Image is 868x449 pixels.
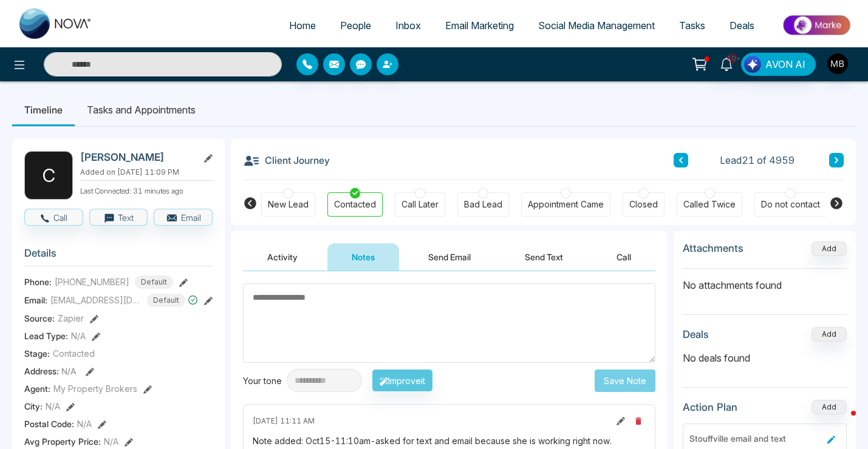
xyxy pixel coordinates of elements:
[717,14,767,37] a: Deals
[328,14,383,37] a: People
[712,53,741,74] a: 10+
[445,19,514,32] span: Email Marketing
[629,198,658,211] div: Closed
[812,243,847,253] span: Add
[147,294,185,307] span: Default
[80,167,213,178] p: Added on [DATE] 11:09 PM
[24,435,101,448] span: Avg Property Price :
[289,19,316,32] span: Home
[24,347,50,360] span: Stage:
[812,400,847,414] button: Add
[402,198,439,211] div: Call Later
[53,347,95,360] span: Contacted
[24,151,73,200] div: C
[24,209,83,226] button: Call
[761,198,820,211] div: Do not contact
[683,328,709,340] h3: Deals
[730,19,754,32] span: Deals
[24,294,47,306] span: Email:
[24,400,43,413] span: City :
[243,151,330,169] h3: Client Journey
[53,382,137,395] span: My Property Brokers
[55,275,129,288] span: [PHONE_NUMBER]
[277,14,328,37] a: Home
[75,93,208,126] li: Tasks and Appointments
[135,275,173,289] span: Default
[538,19,655,32] span: Social Media Management
[80,151,193,163] h2: [PERSON_NAME]
[334,198,376,211] div: Contacted
[812,241,847,256] button: Add
[12,93,75,126] li: Timeline
[19,8,92,39] img: Nova CRM Logo
[340,19,371,32] span: People
[726,53,737,64] span: 10+
[50,294,142,306] span: [EMAIL_ADDRESS][DOMAIN_NAME]
[24,247,213,266] h3: Details
[683,198,736,211] div: Called Twice
[683,269,847,292] p: No attachments found
[89,209,148,226] button: Text
[383,14,433,37] a: Inbox
[61,366,77,376] span: N/A
[667,14,717,37] a: Tasks
[683,242,743,254] h3: Attachments
[595,370,655,392] button: Save Note
[24,365,77,377] span: Address:
[689,432,822,445] div: Stouffville email and text
[24,312,55,325] span: Source:
[80,183,213,197] p: Last Connected: 31 minutes ago
[327,243,399,271] button: Notes
[741,53,816,76] button: AVON AI
[104,435,118,448] span: N/A
[827,53,848,74] img: User Avatar
[24,417,74,430] span: Postal Code :
[526,14,667,37] a: Social Media Management
[24,275,52,288] span: Phone:
[765,57,805,72] span: AVON AI
[528,198,604,211] div: Appointment Came
[404,243,495,271] button: Send Email
[683,351,847,365] p: No deals found
[433,14,526,37] a: Email Marketing
[268,198,309,211] div: New Lead
[501,243,587,271] button: Send Text
[827,408,856,437] iframe: Intercom live chat
[243,374,287,387] div: Your tone
[744,56,761,73] img: Lead Flow
[683,401,737,413] h3: Action Plan
[243,243,322,271] button: Activity
[58,312,84,325] span: Zapier
[154,209,213,226] button: Email
[24,329,68,342] span: Lead Type:
[71,329,86,342] span: N/A
[773,12,861,39] img: Market-place.gif
[24,382,50,395] span: Agent:
[395,19,421,32] span: Inbox
[253,416,315,427] span: [DATE] 11:11 AM
[720,153,795,167] span: Lead 21 of 4959
[464,198,502,211] div: Bad Lead
[679,19,705,32] span: Tasks
[77,417,92,430] span: N/A
[592,243,655,271] button: Call
[46,400,60,413] span: N/A
[812,327,847,342] button: Add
